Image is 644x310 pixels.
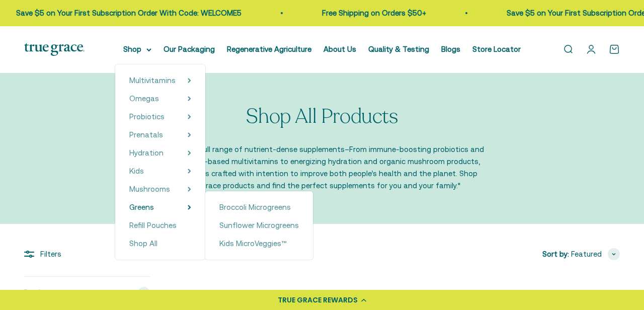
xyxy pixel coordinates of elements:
[129,219,191,231] a: Refill Pouches
[291,9,395,17] a: Free Shipping on Orders $50+
[129,147,164,159] a: Hydration
[219,238,299,250] a: Kids MicroVeggies™
[123,43,151,55] summary: Shop
[129,165,191,177] summary: Kids
[227,45,311,53] a: Regenerative Agriculture
[129,129,191,141] summary: Prenatals
[129,185,170,193] span: Mushrooms
[158,143,486,192] p: Explore our full range of nutrient-dense supplements–From immune-boosting probiotics and whole fo...
[129,111,165,123] a: Probiotics
[129,201,154,213] a: Greens
[219,201,299,213] a: Broccoli Microgreens
[129,129,163,141] a: Prenatals
[129,167,144,175] span: Kids
[129,94,159,103] span: Omegas
[129,147,191,159] summary: Hydration
[219,221,299,229] span: Sunflower Microgreens
[129,93,159,105] a: Omegas
[129,112,165,121] span: Probiotics
[571,248,620,260] button: Featured
[24,287,69,299] span: Product type
[219,203,291,211] span: Broccoli Microgreens
[472,45,521,53] a: Store Locator
[129,74,176,87] a: Multivitamins
[129,183,191,195] summary: Mushrooms
[324,45,356,53] a: About Us
[129,221,177,229] span: Refill Pouches
[278,295,358,305] div: TRUE GRACE REWARDS
[129,148,164,157] span: Hydration
[129,203,154,211] span: Greens
[441,45,460,53] a: Blogs
[129,76,176,85] span: Multivitamins
[246,105,397,127] p: Shop All Products
[164,45,215,53] a: Our Packaging
[129,239,157,248] span: Shop All
[129,238,191,250] a: Shop All
[129,130,163,139] span: Prenatals
[129,111,191,123] summary: Probiotics
[129,93,191,105] summary: Omegas
[129,183,170,195] a: Mushrooms
[24,248,150,260] div: Filters
[129,74,191,87] summary: Multivitamins
[24,277,150,309] summary: Product type
[542,248,569,260] span: Sort by:
[368,45,429,53] a: Quality & Testing
[219,219,299,231] a: Sunflower Microgreens
[571,248,602,260] span: Featured
[129,201,191,213] summary: Greens
[129,165,144,177] a: Kids
[219,239,287,248] span: Kids MicroVeggies™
